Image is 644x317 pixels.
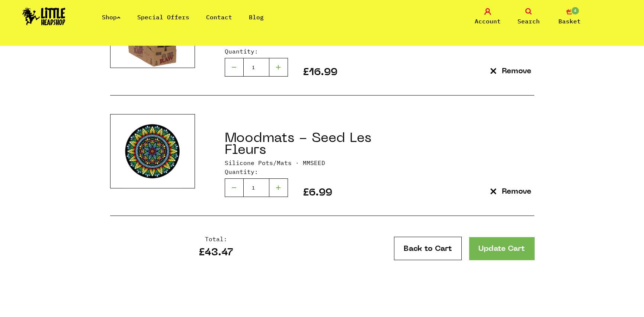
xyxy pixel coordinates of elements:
span: 4 [571,6,580,15]
a: Blog [249,13,264,21]
a: Shop [102,13,121,21]
span: Search [518,17,540,26]
label: Quantity: [225,167,258,176]
span: Category [225,159,299,166]
p: Total: [110,234,322,243]
img: Little Head Shop Logo [22,7,65,25]
button: Remove [487,67,534,77]
a: Search [510,8,547,26]
p: Remove [502,68,531,75]
a: Update Cart [469,237,534,260]
img: Product [123,114,182,188]
a: Special Offers [137,13,189,21]
a: Moodmats - Seed Les Fleurs [225,132,371,157]
p: £43.47 [110,249,322,257]
label: Quantity: [225,47,258,56]
p: £16.99 [303,69,337,77]
a: Back to Cart [394,237,462,260]
span: SKU [303,159,325,166]
p: Remove [502,188,531,196]
a: 4 Basket [551,8,588,26]
span: Account [475,17,501,26]
span: Basket [558,17,581,26]
p: £6.99 [303,189,332,197]
a: Contact [206,13,232,21]
button: Remove [487,187,534,197]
